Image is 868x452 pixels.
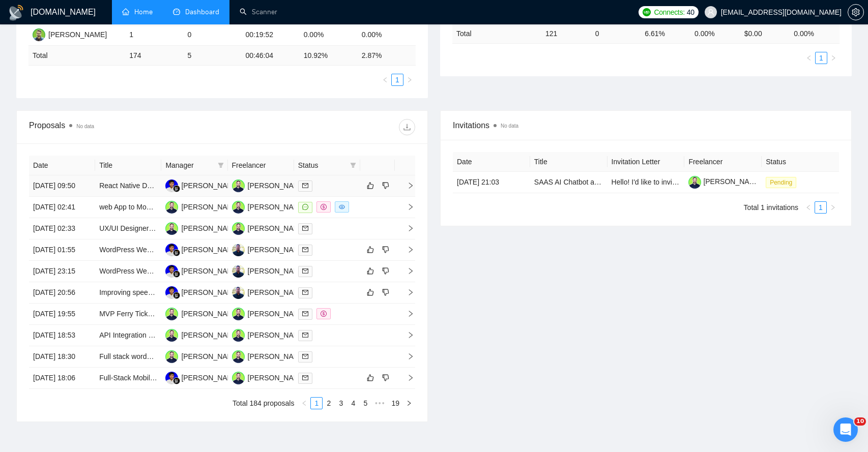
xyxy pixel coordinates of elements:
[95,346,161,368] td: Full stack wordpress developer needed for ongoing work
[248,329,306,341] div: [PERSON_NAME]
[453,119,839,132] span: Invitations
[232,350,245,363] img: SK
[173,377,180,384] img: gigradar-bm.png
[360,398,371,409] a: 5
[99,288,234,296] a: Improving speed of the site via WP Rocket
[534,178,779,186] a: SAAS AI Chatbot and Social ECommerce Platform Development and Delivery
[848,8,864,16] a: setting
[688,177,762,186] a: [PERSON_NAME]
[165,372,178,384] img: FR
[181,244,240,255] div: [PERSON_NAME]
[173,292,180,299] img: gigradar-bm.png
[830,55,836,61] span: right
[802,201,815,214] button: left
[833,417,858,442] iframe: Intercom live chat
[216,158,226,173] span: filter
[399,374,414,381] span: right
[707,9,714,16] span: user
[165,202,240,210] a: SK[PERSON_NAME]
[232,286,245,299] img: AP
[95,368,161,389] td: Full-Stack Mobile App Developer (React Native & Express.js)
[348,398,359,409] a: 4
[302,375,308,381] span: mail
[165,222,178,235] img: SK
[181,287,240,298] div: [PERSON_NAME]
[453,172,530,193] td: [DATE] 21:03
[95,175,161,197] td: React Native Developer – Travel Booking App
[406,400,412,406] span: right
[805,204,812,210] span: left
[181,372,240,383] div: [PERSON_NAME]
[848,8,863,16] span: setting
[125,46,183,66] td: 174
[347,397,359,409] li: 4
[240,8,277,16] a: searchScanner
[392,74,403,85] a: 1
[382,267,389,275] span: dislike
[181,351,240,362] div: [PERSON_NAME]
[802,201,815,214] li: Previous Page
[165,329,178,342] img: SK
[242,46,300,66] td: 00:46:04
[8,5,24,21] img: logo
[358,46,416,66] td: 2.87 %
[29,197,95,218] td: [DATE] 02:41
[364,286,377,298] button: like
[242,24,300,46] td: 00:19:52
[530,172,607,193] td: SAAS AI Chatbot and Social ECommerce Platform Development and Delivery
[740,23,790,43] td: $ 0.00
[379,74,391,86] button: left
[367,182,374,190] span: like
[358,24,416,46] td: 0.00%
[248,201,306,213] div: [PERSON_NAME]
[815,52,827,64] li: 1
[302,225,308,231] span: mail
[388,397,403,409] li: 19
[122,8,153,16] a: homeHome
[76,124,94,129] span: No data
[399,353,414,360] span: right
[380,265,392,277] button: dislike
[690,23,740,43] td: 0.00 %
[684,152,762,172] th: Freelancer
[173,270,180,278] img: gigradar-bm.png
[248,180,306,191] div: [PERSON_NAME]
[302,311,308,317] span: mail
[95,218,161,239] td: UX/UI Designer – MVP Product Skins
[803,52,815,64] li: Previous Page
[359,397,371,409] li: 5
[181,265,240,277] div: [PERSON_NAME]
[607,152,685,172] th: Invitation Letter
[165,245,240,253] a: FR[PERSON_NAME]
[165,265,178,278] img: FR
[403,397,415,409] li: Next Page
[388,398,402,409] a: 19
[248,287,306,298] div: [PERSON_NAME]
[99,224,218,232] a: UX/UI Designer – MVP Product Skins
[744,201,798,214] li: Total 1 invitations
[298,397,310,409] button: left
[452,23,541,43] td: Total
[232,266,306,275] a: AP[PERSON_NAME]
[364,244,377,256] button: like
[232,352,306,360] a: SK[PERSON_NAME]
[29,368,95,389] td: [DATE] 18:06
[29,346,95,368] td: [DATE] 18:30
[218,162,224,168] span: filter
[302,204,308,210] span: message
[367,267,374,275] span: like
[399,289,414,296] span: right
[232,308,245,320] img: SK
[29,156,95,175] th: Date
[399,246,414,253] span: right
[364,179,377,192] button: like
[33,28,45,41] img: NK
[348,158,358,173] span: filter
[185,8,219,16] span: Dashboard
[403,74,416,86] li: Next Page
[29,261,95,282] td: [DATE] 23:15
[165,181,240,189] a: FR[PERSON_NAME]
[790,23,840,43] td: 0.00 %
[302,353,308,359] span: mail
[232,372,245,384] img: SK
